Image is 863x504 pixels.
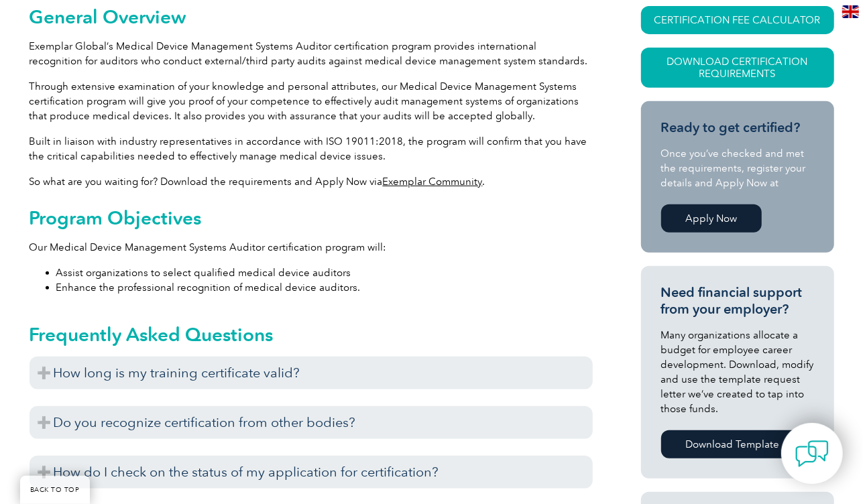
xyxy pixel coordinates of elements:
p: Many organizations allocate a budget for employee career development. Download, modify and use th... [661,328,814,416]
a: BACK TO TOP [20,476,90,504]
li: Enhance the professional recognition of medical device auditors. [56,280,593,295]
p: Exemplar Global’s Medical Device Management Systems Auditor certification program provides intern... [30,39,593,68]
h3: How do I check on the status of my application for certification? [30,456,593,489]
p: Through extensive examination of your knowledge and personal attributes, our Medical Device Manag... [30,79,593,123]
a: Download Template [661,430,804,458]
a: Apply Now [661,204,762,233]
p: Built in liaison with industry representatives in accordance with ISO 19011:2018, the program wil... [30,134,593,164]
img: contact-chat.png [795,437,829,470]
h2: Program Objectives [30,207,593,229]
h3: Need financial support from your employer? [661,284,814,318]
h3: Ready to get certified? [661,119,814,136]
h2: Frequently Asked Questions [30,324,593,345]
a: Exemplar Community [383,176,483,188]
p: Once you’ve checked and met the requirements, register your details and Apply Now at [661,146,814,190]
a: Download Certification Requirements [641,48,834,88]
p: Our Medical Device Management Systems Auditor certification program will: [30,240,593,255]
h3: Do you recognize certification from other bodies? [30,406,593,439]
a: CERTIFICATION FEE CALCULATOR [641,6,834,34]
img: en [842,5,859,18]
h3: How long is my training certificate valid? [30,357,593,389]
h2: General Overview [30,6,593,27]
li: Assist organizations to select qualified medical device auditors [56,265,593,280]
p: So what are you waiting for? Download the requirements and Apply Now via . [30,174,593,189]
